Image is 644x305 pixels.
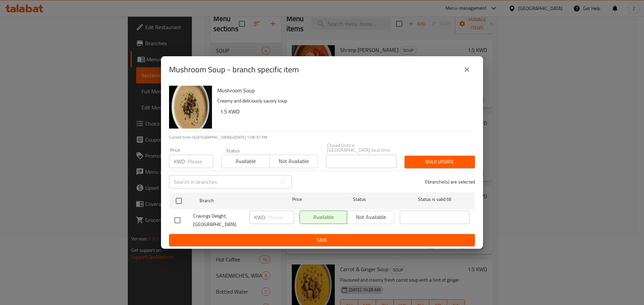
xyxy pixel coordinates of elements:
[193,212,244,229] span: Cravings Delight, [GEOGRAPHIC_DATA]
[200,197,269,205] span: Branch
[269,155,318,168] button: Not available
[410,158,470,166] span: Bulk update
[254,213,265,221] p: KWD
[220,107,470,116] h6: 1.5 KWD
[325,195,394,204] span: Status
[275,195,319,204] span: Price
[400,195,470,204] span: Status is valid till
[217,97,470,105] p: Creamy and deliciously savory soup
[459,62,475,78] button: close
[169,86,212,129] img: Mushroom Soup
[425,178,475,185] p: 0 branche(s) are selected
[224,156,267,166] span: Available
[174,157,185,165] p: KWD
[217,86,470,95] h6: Mushroom Soup
[405,156,475,168] button: Bulk update
[174,236,470,244] span: Save
[169,234,475,246] button: Save
[268,211,294,224] input: Please enter price
[169,175,276,188] input: Search in branches
[169,134,475,140] p: Current time in [GEOGRAPHIC_DATA] is [DATE] 1:08:37 PM
[272,156,315,166] span: Not available
[221,155,270,168] button: Available
[169,64,299,75] h2: Mushroom Soup - branch specific item
[187,155,213,168] input: Please enter price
